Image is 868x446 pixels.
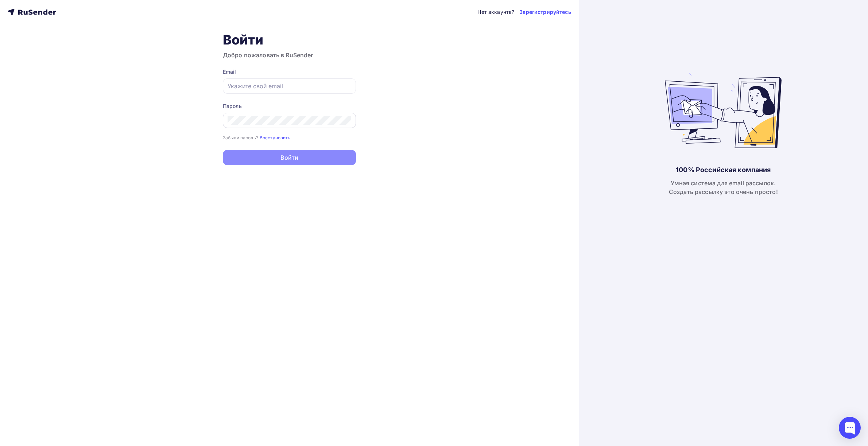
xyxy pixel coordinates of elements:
[223,135,258,140] small: Забыли пароль?
[223,51,356,59] h3: Добро пожаловать в RuSender
[519,8,571,16] a: Зарегистрируйтесь
[223,68,356,75] div: Email
[228,82,351,90] input: Укажите свой email
[477,8,514,16] div: Нет аккаунта?
[260,134,291,140] a: Восстановить
[669,179,778,196] div: Умная система для email рассылок. Создать рассылку это очень просто!
[676,166,771,174] div: 100% Российская компания
[223,150,356,165] button: Войти
[260,135,291,140] small: Восстановить
[223,32,356,48] h1: Войти
[223,102,356,110] div: Пароль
